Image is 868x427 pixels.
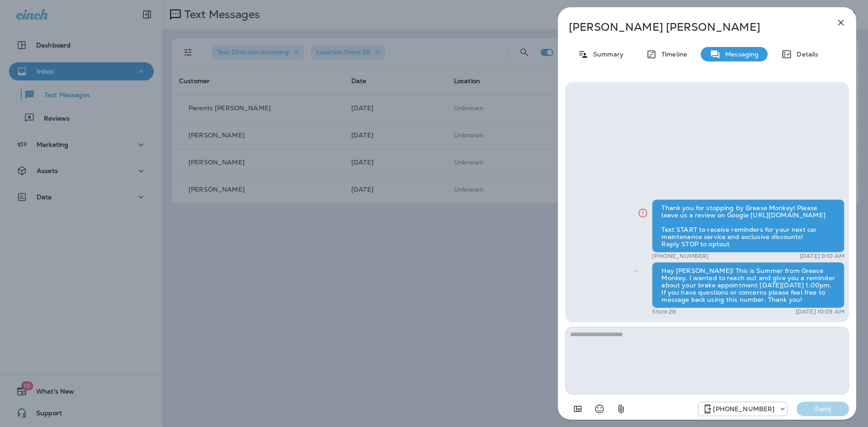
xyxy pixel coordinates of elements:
p: [PHONE_NUMBER] [652,253,708,260]
div: +1 (208) 858-5823 [698,404,787,414]
p: Store 28 [652,308,676,315]
p: [PHONE_NUMBER] [713,405,774,413]
p: Messaging [721,51,759,58]
p: Details [792,51,818,58]
div: Hey [PERSON_NAME]! This is Summer from Grease Monkey. I wanted to reach out and give you a remind... [652,262,844,308]
p: [PERSON_NAME] [PERSON_NAME] [569,21,816,33]
button: Click for more info [634,204,652,222]
p: [DATE] 10:03 AM [796,308,844,315]
p: Summary [589,51,623,58]
div: Thank you for stopping by Grease Monkey! Please leave us a review on Google [URL][DOMAIN_NAME] Te... [652,199,844,253]
button: Select an emoji [590,400,609,418]
span: Sent [634,266,638,274]
button: Add in a premade template [569,400,587,418]
p: Timeline [657,51,687,58]
p: [DATE] 9:10 AM [800,253,844,260]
